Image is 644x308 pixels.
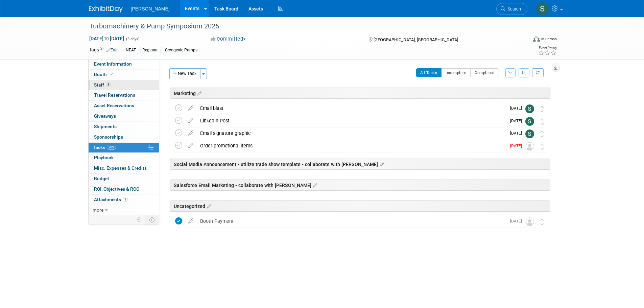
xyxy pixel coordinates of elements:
span: [PERSON_NAME] [131,6,170,11]
a: Edit [106,48,118,52]
span: [DATE] [510,106,525,111]
span: (3 days) [125,37,140,41]
a: Asset Reservations [89,101,159,111]
td: Personalize Event Tab Strip [134,215,145,224]
i: Booth reservation complete [110,72,113,76]
span: Tasks [93,145,116,150]
a: Edit sections [196,90,201,96]
span: [DATE] [510,131,525,136]
div: Salesforce Email Marketing - collaborate with [PERSON_NAME] [170,180,550,191]
img: Skye Tuinei [525,117,534,126]
div: Turbomachinery & Pump Symposium 2025 [87,20,517,32]
img: Skye Tuinei [536,2,549,15]
td: Tags [89,46,118,54]
a: Event Information [89,59,159,69]
img: Skye Tuinei [525,129,534,138]
span: more [93,207,103,213]
span: [DATE] [DATE] [89,35,124,42]
a: edit [185,130,197,136]
img: ExhibitDay [89,6,123,13]
a: Staff3 [89,80,159,90]
div: NEAT [124,47,138,54]
span: Giveaways [94,113,116,119]
a: more [89,205,159,215]
td: Toggle Event Tabs [145,215,159,224]
a: Playbook [89,153,159,163]
a: ROI, Objectives & ROO [89,184,159,194]
a: Misc. Expenses & Credits [89,163,159,173]
div: Cryogenic Pumps [163,47,199,54]
a: edit [185,118,197,124]
div: Order promotional items [197,140,506,151]
span: Playbook [94,155,114,160]
span: 1 [123,197,128,202]
div: Email signature graphic [197,127,506,139]
a: Tasks20% [89,143,159,153]
button: New Task [169,68,200,79]
span: Search [505,6,521,11]
button: Completed [470,68,499,77]
span: [DATE] [510,143,525,148]
span: Booth [94,72,115,77]
div: Booth Payment [197,215,506,227]
a: edit [185,143,197,149]
button: Committed [208,35,248,43]
button: Incomplete [441,68,471,77]
i: Move task [541,118,544,125]
div: Uncategorized [170,200,550,212]
div: Event Format [487,35,557,45]
a: Attachments1 [89,195,159,205]
div: Marketing [170,88,550,99]
img: Skye Tuinei [525,104,534,113]
a: edit [185,105,197,111]
span: [DATE] [510,219,525,223]
a: Giveaways [89,111,159,121]
span: [DATE] [510,118,525,123]
a: edit [185,218,197,224]
span: [GEOGRAPHIC_DATA], [GEOGRAPHIC_DATA] [374,37,458,42]
div: LinkedIn Post [197,115,506,126]
span: Misc. Expenses & Credits [94,165,147,171]
img: Format-Inperson.png [533,36,540,42]
div: Email blast [197,102,506,114]
span: 20% [107,145,116,150]
i: Move task [541,106,544,112]
a: Edit sections [311,182,317,188]
span: ROI, Objectives & ROO [94,186,139,192]
span: Travel Reservations [94,92,135,98]
span: Staff [94,82,111,88]
span: Attachments [94,197,128,202]
a: Shipments [89,122,159,132]
img: Unassigned [525,217,534,226]
a: Travel Reservations [89,90,159,100]
div: Event Rating [538,46,556,50]
i: Move task [541,219,544,225]
span: Shipments [94,124,117,129]
a: Refresh [532,68,544,77]
a: Booth [89,70,159,80]
a: Sponsorships [89,132,159,142]
span: Asset Reservations [94,103,134,108]
div: Regional [140,47,161,54]
button: All Tasks [416,68,442,77]
div: Social Media Announcement - utilize trade show template - collaborate with [PERSON_NAME] [170,159,550,170]
i: Move task [541,143,544,150]
img: Unassigned [525,142,534,151]
i: Move task [541,131,544,137]
a: Budget [89,174,159,184]
a: Search [496,3,527,15]
span: Sponsorships [94,134,123,140]
div: In-Person [541,37,557,42]
a: Edit sections [205,203,211,209]
span: to [103,36,110,41]
span: Budget [94,176,109,181]
span: 3 [106,82,111,87]
span: Event Information [94,61,132,67]
a: Edit sections [378,161,384,167]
